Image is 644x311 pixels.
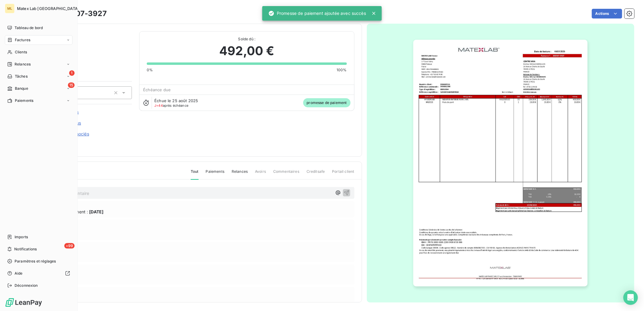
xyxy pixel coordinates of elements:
span: Matex Lab [GEOGRAPHIC_DATA] [17,6,79,11]
span: Aide [15,271,23,276]
span: Tout [191,169,199,180]
span: J+44 [154,103,163,108]
span: Tableau de bord [15,25,43,31]
div: Open Intercom Messenger [623,290,638,305]
span: 100% [337,67,347,73]
span: Déconnexion [15,283,38,288]
img: Logo LeanPay [5,298,42,307]
span: Solde dû : [147,36,347,42]
div: Promesse de paiement ajoutée avec succès [268,8,366,19]
span: Banque [15,86,28,91]
span: 01MARGUL [48,38,132,43]
span: Paramètres et réglages [15,259,56,264]
button: Actions [592,9,622,18]
span: après échéance [154,104,188,107]
h3: 202507-3927 [57,8,107,19]
span: 1 [69,70,75,76]
span: Avoirs [255,169,266,179]
span: Relances [232,169,248,179]
span: 492,00 € [219,42,274,60]
span: Imports [15,234,28,240]
span: Paiements [206,169,224,179]
span: Échéance due [143,87,171,92]
span: Notifications [14,246,37,252]
span: Commentaires [273,169,299,179]
span: Portail client [332,169,354,179]
a: Aide [5,269,72,278]
div: ML [5,4,15,13]
span: Clients [15,49,27,55]
span: Tâches [15,74,28,79]
span: [DATE] [89,209,103,215]
span: +99 [64,243,75,249]
span: 15 [68,82,75,88]
img: invoice_thumbnail [413,40,588,286]
span: Relances [15,62,31,67]
span: Factures [15,37,30,43]
span: 0% [147,67,153,73]
span: Creditsafe [307,169,325,179]
span: Échue le 25 août 2025 [154,98,198,103]
span: Paiements [15,98,33,103]
span: promesse de paiement [303,98,351,107]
